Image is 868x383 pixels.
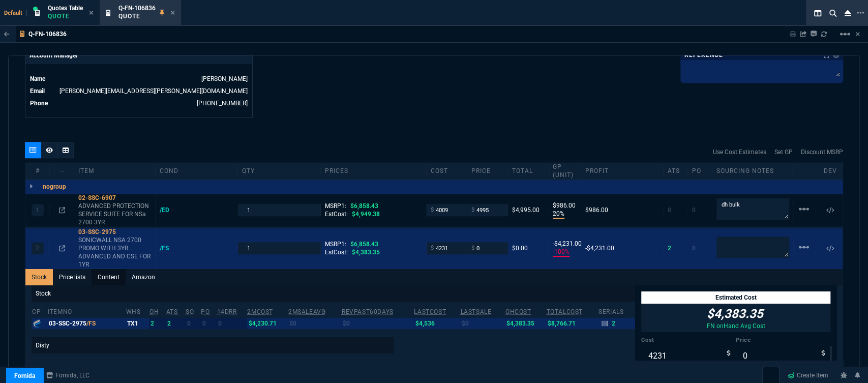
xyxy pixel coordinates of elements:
[149,308,159,315] abbr: Total units in inventory.
[585,206,659,214] div: $986.00
[325,202,422,210] div: MSRP1:
[78,194,151,202] div: 02-SSC-6907
[352,211,380,218] span: $4,949.38
[25,167,50,175] div: #
[30,100,48,107] span: Phone
[664,167,688,175] div: ATS
[32,356,61,370] th: go
[431,244,434,252] span: $
[841,7,855,19] nx-icon: Close Workbench
[92,269,126,285] a: Content
[288,308,325,315] abbr: Avg Sale from SO invoices for 2 months
[43,366,54,375] p: Add
[549,163,581,179] div: GP (unit)
[553,240,577,248] p: -$4,231.00
[217,308,236,315] abbr: Total sales last 14 days
[238,167,320,175] div: qty
[61,356,104,370] th: src
[801,148,843,157] a: Discount MSRP
[118,12,156,20] p: Quote
[712,167,794,175] div: Sourcing Notes
[357,356,394,370] th: ats
[508,167,549,175] div: Total
[47,304,125,318] th: ItemNo
[352,249,380,256] span: $4,383.35
[25,269,53,285] a: Stock
[166,318,186,329] td: 2
[78,236,151,269] p: SONICWALL NSA 2700 PROMO WITH 3YR ADVANCED AND CSE FOR 1YR
[166,308,178,315] abbr: Total units in inventory => minus on SO => plus on PO
[598,304,635,318] th: Serials
[185,318,200,329] td: 0
[810,7,825,19] nx-icon: Split Panels
[50,167,74,175] div: --
[247,308,273,315] abbr: Avg cost of all PO invoices for 2 months
[32,304,47,318] th: cp
[471,244,474,252] span: $
[713,148,766,157] a: Use Cost Estimates
[48,12,83,20] p: Quote
[32,337,394,353] p: Disty
[74,167,156,175] div: Item
[216,318,247,329] td: 0
[546,308,582,315] abbr: Total Cost of Units on Hand
[80,366,115,375] p: Configurable
[692,245,696,252] span: 0
[414,308,446,315] abbr: The last purchase cost from PO Order
[505,308,531,315] abbr: Avg Cost of Inventory on-hand
[467,167,508,175] div: price
[798,241,810,253] mat-icon: Example home icon
[325,240,422,248] div: MSRP1:
[149,318,166,329] td: 2
[32,285,635,302] p: Stock
[350,241,378,248] span: $6,858.43
[818,167,843,175] div: dev
[49,319,124,328] div: 03-SSC-2975
[784,368,832,383] a: Create Item
[89,9,94,17] nx-icon: Close Tab
[25,47,252,64] p: Account Manager
[36,206,39,214] p: 1
[28,30,67,38] p: Q-FN-106836
[118,5,156,12] span: Q-FN-106836
[641,336,736,344] label: Cost
[553,248,570,257] p: -100%
[798,203,810,215] mat-icon: Example home icon
[553,210,564,219] p: 20%
[204,356,280,370] th: msrp
[321,167,427,175] div: prices
[201,308,209,315] abbr: Total units on open Purchase Orders
[43,371,93,380] a: msbcCompanyName
[29,86,248,96] tr: undefined
[581,167,664,175] div: Profit
[170,9,175,17] nx-icon: Close Tab
[857,8,864,18] nx-icon: Open New Tab
[707,322,765,330] p: FN onHand Avg Cost
[247,318,288,329] td: $4,230.71
[855,30,860,38] a: Hide Workbench
[288,318,341,329] td: $0
[4,10,27,16] span: Default
[413,318,460,329] td: $4,536
[126,304,149,318] th: WHS
[460,308,491,315] abbr: The last SO Inv price. No time limit. (ignore zeros)
[200,318,216,329] td: 0
[201,75,248,82] a: [PERSON_NAME]
[342,308,394,315] abbr: Total revenue past 60 days
[59,245,65,252] nx-icon: Open In Opposite Panel
[427,167,467,175] div: cost
[546,318,597,329] td: $8,766.71
[553,201,577,210] p: $986.00
[460,318,505,329] td: $0
[30,75,45,82] span: Name
[325,210,422,218] div: EstCost:
[126,318,149,329] td: TX1
[325,248,422,256] div: EstCost:
[36,244,39,252] p: 2
[48,5,83,12] span: Quotes Table
[86,320,96,327] span: /FS
[668,245,671,252] span: 2
[431,206,434,214] span: $
[186,308,194,315] abbr: Total units on open Sales Orders
[281,356,357,370] th: price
